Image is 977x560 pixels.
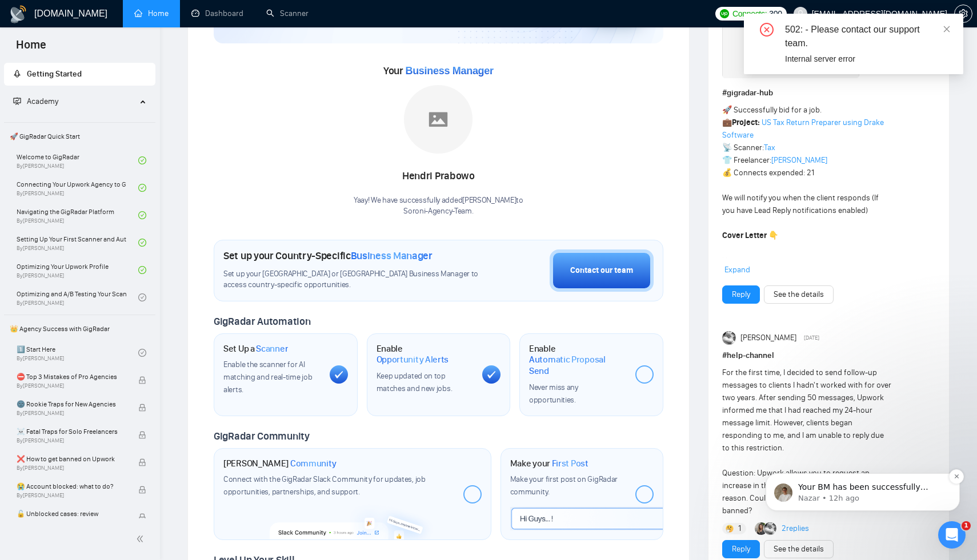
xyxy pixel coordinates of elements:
[17,257,138,283] a: Optimizing Your Upwork ProfileBy[PERSON_NAME]
[191,9,243,18] a: dashboardDashboard
[760,23,774,37] span: close-circle
[769,7,782,20] span: 300
[724,265,750,275] span: Expand
[138,211,146,219] span: check-circle
[354,195,523,217] div: Yaay! We have successfully added [PERSON_NAME] to
[722,331,736,345] img: Pavel
[17,410,126,417] span: By [PERSON_NAME]
[138,293,146,301] span: check-circle
[5,317,154,340] span: 👑 Agency Success with GigRadar
[17,371,126,382] span: ⛔ Top 3 Mistakes of Pro Agencies
[17,465,126,472] span: By [PERSON_NAME]
[738,523,741,534] span: 1
[138,458,146,466] span: lock
[771,155,827,165] a: [PERSON_NAME]
[223,360,312,394] span: Enable the scanner for AI matching and real-time job alerts.
[354,206,523,217] p: Soroni-Agency-Team .
[510,458,588,469] h1: Make your
[17,340,138,365] a: 1️⃣ Start HereBy[PERSON_NAME]
[748,401,977,529] iframe: Intercom notifications message
[138,486,146,494] span: lock
[266,9,309,18] a: searchScanner
[726,525,734,533] img: 🤔
[50,92,197,102] p: Message from Nazar, sent 12h ago
[404,85,473,154] img: placeholder.png
[138,404,146,412] span: lock
[722,349,935,362] h1: # help-channel
[722,118,884,140] a: US Tax Return Preparer using Drake Software
[7,37,55,61] span: Home
[354,167,523,186] div: Hendri Prabowo
[138,266,146,274] span: check-circle
[552,458,588,469] span: First Post
[270,500,435,540] img: slackcommunity-bg.png
[570,264,633,277] div: Contact our team
[732,118,760,127] strong: Project:
[214,315,310,328] span: GigRadar Automation
[938,521,966,549] iframe: Intercom live chat
[134,9,169,18] a: homeHome
[138,184,146,192] span: check-circle
[17,285,138,310] a: Optimizing and A/B Testing Your Scanner for Better ResultsBy[PERSON_NAME]
[529,354,626,376] span: Automatic Proposal Send
[732,288,750,301] a: Reply
[383,65,494,77] span: Your
[17,72,211,110] div: message notification from Nazar, 12h ago. Your BM has been successfully added. Nothing else is re...
[796,10,804,18] span: user
[405,65,493,76] span: Business Manager
[722,540,760,558] button: Reply
[214,430,310,442] span: GigRadar Community
[4,63,155,86] li: Getting Started
[27,96,58,106] span: Academy
[774,288,824,301] a: See the details
[138,239,146,247] span: check-circle
[377,371,453,393] span: Keep updated on top matches and new jobs.
[785,53,950,65] div: Internal server error
[720,9,729,18] img: upwork-logo.png
[785,23,950,50] div: 502: - Please contact our support team.
[550,249,654,292] button: Contact our team
[13,97,21,105] span: fund-projection-screen
[962,521,971,530] span: 1
[732,543,750,555] a: Reply
[136,533,147,545] span: double-left
[954,9,972,18] a: setting
[17,148,138,173] a: Welcome to GigRadarBy[PERSON_NAME]
[223,343,288,354] h1: Set Up a
[201,68,215,83] button: Dismiss notification
[529,343,626,377] h1: Enable
[722,87,935,99] h1: # gigradar-hub
[138,349,146,357] span: check-circle
[290,458,337,469] span: Community
[740,332,796,344] span: [PERSON_NAME]
[722,231,778,240] strong: Cover Letter 👇
[223,249,433,262] h1: Set up your Country-Specific
[223,269,482,291] span: Set up your [GEOGRAPHIC_DATA] or [GEOGRAPHIC_DATA] Business Manager to access country-specific op...
[50,80,197,92] p: Your BM has been successfully added. Nothing else is required from your side. Please let us know ...
[17,382,126,389] span: By [PERSON_NAME]
[17,508,126,519] span: 🔓 Unblocked cases: review
[223,474,426,497] span: Connect with the GigRadar Slack Community for updates, job opportunities, partnerships, and support.
[17,426,126,437] span: ☠️ Fatal Traps for Solo Freelancers
[138,376,146,384] span: lock
[17,203,138,228] a: Navigating the GigRadar PlatformBy[PERSON_NAME]
[26,82,44,100] img: Profile image for Nazar
[223,458,337,469] h1: [PERSON_NAME]
[9,5,27,23] img: logo
[17,437,126,444] span: By [PERSON_NAME]
[17,481,126,492] span: 😭 Account blocked: what to do?
[17,175,138,200] a: Connecting Your Upwork Agency to GigRadarBy[PERSON_NAME]
[764,285,834,304] button: See the details
[722,285,760,304] button: Reply
[17,230,138,255] a: Setting Up Your First Scanner and Auto-BidderBy[PERSON_NAME]
[138,431,146,439] span: lock
[138,156,146,164] span: check-circle
[764,540,834,558] button: See the details
[764,143,775,152] a: Tax
[954,5,972,23] button: setting
[377,354,449,365] span: Opportunity Alerts
[256,343,288,354] span: Scanner
[377,343,474,365] h1: Enable
[955,9,972,18] span: setting
[13,96,58,106] span: Academy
